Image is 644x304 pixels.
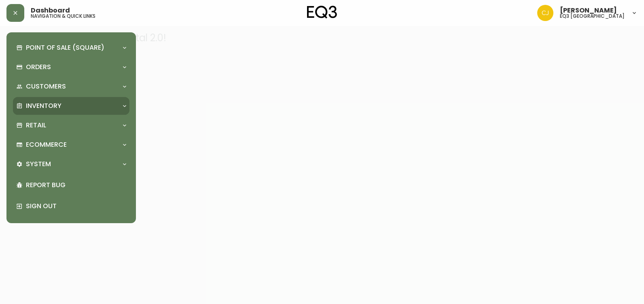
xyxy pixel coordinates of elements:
div: Report Bug [13,175,129,196]
div: Point of Sale (Square) [13,39,129,57]
h5: eq3 [GEOGRAPHIC_DATA] [560,14,625,19]
div: Sign Out [13,196,129,217]
div: System [13,155,129,173]
span: [PERSON_NAME] [560,7,617,14]
p: Inventory [26,101,61,110]
div: Ecommerce [13,136,129,154]
span: Dashboard [31,7,70,14]
p: Point of Sale (Square) [26,43,104,52]
p: Report Bug [26,181,126,190]
img: logo [307,6,337,19]
p: Ecommerce [26,140,67,149]
div: Orders [13,58,129,76]
div: Retail [13,116,129,134]
p: Sign Out [26,202,126,211]
div: Customers [13,78,129,95]
div: Inventory [13,97,129,115]
p: System [26,160,51,169]
p: Customers [26,82,66,91]
p: Retail [26,121,46,130]
p: Orders [26,63,51,72]
img: 7836c8950ad67d536e8437018b5c2533 [537,5,553,21]
h5: navigation & quick links [31,14,95,19]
